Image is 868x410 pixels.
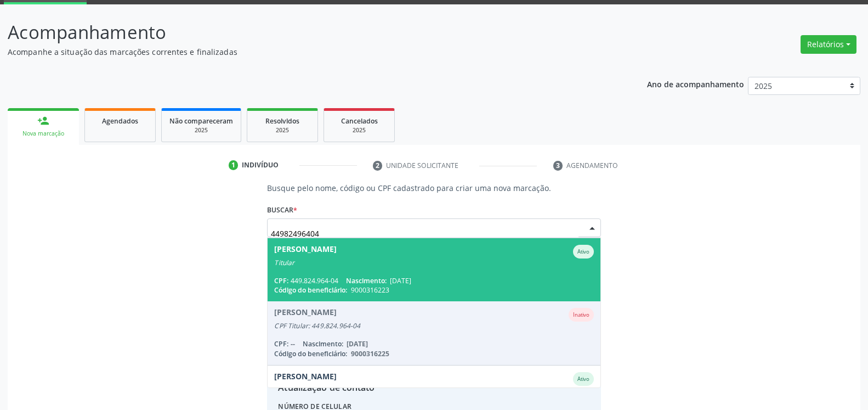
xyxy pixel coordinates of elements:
[332,126,387,134] div: 2025
[229,160,239,170] div: 1
[341,116,378,126] span: Cancelados
[274,276,288,285] span: CPF:
[351,285,389,295] span: 9000316223
[390,276,411,285] span: [DATE]
[274,372,337,386] div: [PERSON_NAME]
[255,126,310,134] div: 2025
[801,35,856,54] button: Relatórios
[274,276,593,285] div: 449.824.964-04
[267,182,600,194] p: Busque pelo nome, código ou CPF cadastrado para criar uma nova marcação.
[8,19,605,46] p: Acompanhamento
[274,259,593,267] div: Titular
[242,160,279,170] div: Indivíduo
[169,126,233,134] div: 2025
[267,201,297,218] label: Buscar
[37,115,49,127] div: person_add
[346,276,387,285] span: Nascimento:
[577,375,589,383] small: Ativo
[274,285,347,295] span: Código do beneficiário:
[169,116,233,126] span: Não compareceram
[271,222,578,244] input: Busque por nome, código ou CPF
[274,386,593,395] div: CPF Titular: 449.824.964-04
[8,46,605,58] p: Acompanhe a situação das marcações correntes e finalizadas
[647,77,744,91] p: Ano de acompanhamento
[274,245,337,259] div: [PERSON_NAME]
[265,116,299,126] span: Resolvidos
[102,116,138,126] span: Agendados
[15,130,71,138] div: Nova marcação
[577,248,589,255] small: Ativo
